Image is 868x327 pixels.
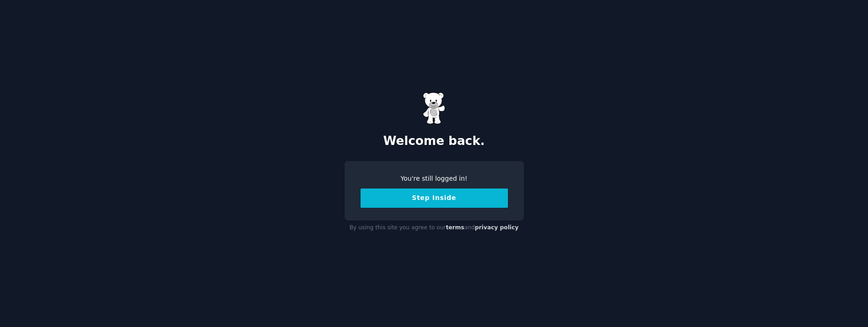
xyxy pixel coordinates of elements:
a: Step Inside [361,194,508,201]
div: You're still logged in! [361,174,508,183]
button: Step Inside [361,188,508,208]
img: Gummy Bear [423,92,446,124]
a: privacy policy [475,224,519,231]
div: By using this site you agree to our and [345,221,524,235]
h2: Welcome back. [345,134,524,149]
a: terms [446,224,464,231]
